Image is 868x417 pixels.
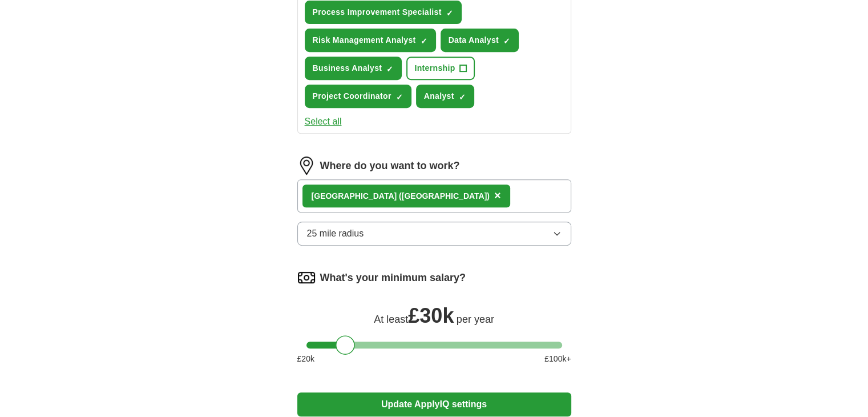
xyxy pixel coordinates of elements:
[446,9,453,18] span: ✓
[305,1,462,24] button: Process Improvement Specialist✓
[396,93,403,102] span: ✓
[457,314,494,325] span: per year
[313,62,382,74] span: Business Analyst
[544,353,571,365] span: £ 100 k+
[406,57,475,80] button: Internship
[313,34,416,46] span: Risk Management Analyst
[297,222,571,246] button: 25 mile radius
[416,85,474,108] button: Analyst✓
[449,34,499,46] span: Data Analyst
[313,6,442,18] span: Process Improvement Specialist
[313,90,391,102] span: Project Coordinator
[503,37,510,46] span: ✓
[421,37,427,46] span: ✓
[305,85,411,108] button: Project Coordinator✓
[399,191,490,201] span: ([GEOGRAPHIC_DATA])
[414,62,455,74] span: Internship
[312,191,397,201] strong: [GEOGRAPHIC_DATA]
[408,304,454,327] span: £ 30k
[386,65,393,74] span: ✓
[320,158,460,174] label: Where do you want to work?
[424,90,454,102] span: Analyst
[494,187,501,205] button: ×
[305,29,436,52] button: Risk Management Analyst✓
[297,392,571,416] button: Update ApplyIQ settings
[441,29,519,52] button: Data Analyst✓
[297,157,316,175] img: location.png
[374,314,408,325] span: At least
[305,57,402,80] button: Business Analyst✓
[305,115,342,129] button: Select all
[307,227,364,240] span: 25 mile radius
[494,189,501,202] span: ×
[297,268,316,287] img: salary.png
[297,353,314,365] span: £ 20 k
[459,93,466,102] span: ✓
[320,270,466,286] label: What's your minimum salary?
